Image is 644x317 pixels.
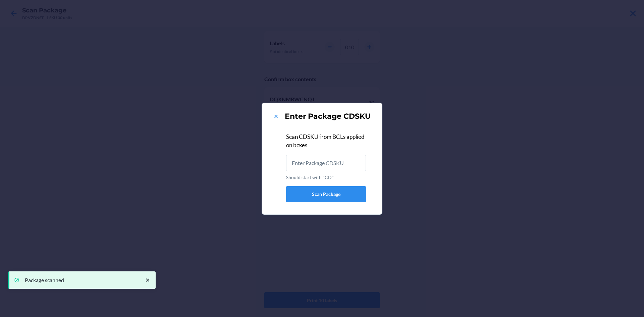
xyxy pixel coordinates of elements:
[286,186,366,202] button: Scan Package
[286,155,366,171] input: Should start with "CD"
[285,111,371,122] h2: Enter Package CDSKU
[144,277,151,283] svg: close toast
[286,133,366,150] div: Scan CDSKU from BCLs applied on boxes
[286,174,366,181] p: Should start with "CD"
[25,277,138,283] p: Package scanned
